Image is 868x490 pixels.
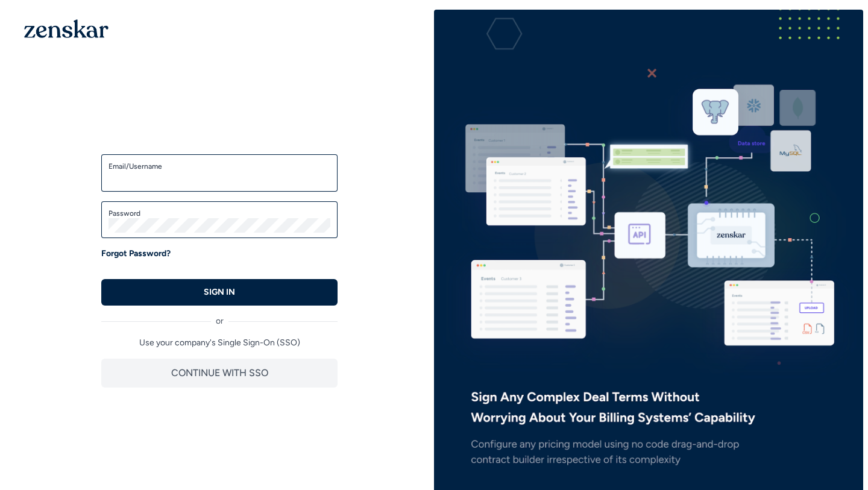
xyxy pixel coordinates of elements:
[108,209,330,218] label: Password
[204,286,235,298] p: SIGN IN
[101,359,338,388] button: CONTINUE WITH SSO
[101,248,171,260] a: Forgot Password?
[101,337,338,349] p: Use your company's Single Sign-On (SSO)
[108,162,330,171] label: Email/Username
[101,279,338,306] button: SIGN IN
[24,19,108,38] img: 1OGAJ2xQqyY4LXKgY66KYq0eOWRCkrZdAb3gUhuVAqdWPZE9SRJmCz+oDMSn4zDLXe31Ii730ItAGKgCKgCCgCikA4Av8PJUP...
[101,306,338,327] div: or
